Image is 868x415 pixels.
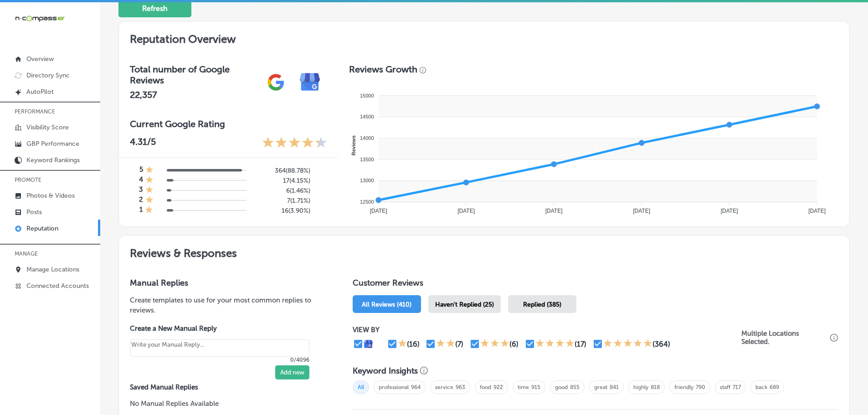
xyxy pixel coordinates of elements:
[480,384,491,390] a: food
[633,208,650,214] tspan: [DATE]
[603,338,652,349] div: 5 Stars
[696,384,705,390] a: 790
[26,282,89,290] p: Connected Accounts
[523,301,561,308] span: Replied (385)
[145,195,154,205] div: 1 Star
[652,340,670,348] div: (364)
[353,326,741,334] p: VIEW BY
[254,187,310,195] h5: 6 ( 1.46% )
[456,384,465,390] a: 963
[130,89,259,100] h2: 22,357
[26,192,75,200] p: Photos & Videos
[360,135,374,141] tspan: 14000
[139,185,143,195] h4: 3
[594,384,607,390] a: great
[733,384,741,390] a: 717
[26,140,79,148] p: GBP Performance
[26,208,42,216] p: Posts
[15,14,65,23] img: 660ab0bf-5cc7-4cb8-ba1c-48b5ae0f18e60NCTV_CLogo_TV_Black_-500x88.png
[130,118,327,129] h3: Current Google Rating
[353,366,418,376] h3: Keyword Insights
[275,365,309,379] button: Add new
[610,384,619,390] a: 841
[379,384,409,390] a: professional
[651,384,660,390] a: 818
[570,384,580,390] a: 855
[26,266,79,273] p: Manage Locations
[360,114,374,119] tspan: 14500
[370,208,387,214] tspan: [DATE]
[130,339,309,357] textarea: Create your Quick Reply
[674,384,693,390] a: friendly
[26,225,58,232] p: Reputation
[360,93,374,98] tspan: 15000
[407,340,420,348] div: (16)
[411,384,421,390] a: 964
[360,199,374,205] tspan: 12500
[457,208,475,214] tspan: [DATE]
[254,177,310,184] h5: 17 ( 4.15% )
[145,175,154,185] div: 1 Star
[26,55,54,63] p: Overview
[139,195,143,205] h4: 2
[360,178,374,183] tspan: 13000
[353,278,838,292] h1: Customer Reviews
[130,357,309,363] p: 0/4096
[130,278,324,288] h3: Manual Replies
[535,338,575,349] div: 4 Stars
[145,165,154,175] div: 1 Star
[26,72,70,79] p: Directory Sync
[436,338,455,349] div: 2 Stars
[259,65,293,99] img: gPZS+5FD6qPJAAAAABJRU5ErkJggg==
[351,135,356,155] text: Reviews
[633,384,648,390] a: highly
[555,384,568,390] a: good
[493,384,503,390] a: 922
[130,324,309,333] label: Create a New Manual Reply
[720,384,730,390] a: staff
[435,301,494,308] span: Haven't Replied (25)
[435,384,453,390] a: service
[130,64,259,86] h3: Total number of Google Reviews
[349,64,417,75] h3: Reviews Growth
[455,340,463,348] div: (7)
[130,383,324,391] label: Saved Manual Replies
[26,123,69,131] p: Visibility Score
[575,340,586,348] div: (17)
[254,197,310,205] h5: 7 ( 1.71% )
[254,207,310,215] h5: 16 ( 3.90% )
[130,295,324,315] p: Create templates to use for your most common replies to reviews.
[130,399,324,409] p: No Manual Replies Available
[145,185,154,195] div: 1 Star
[262,136,327,150] div: 4.31 Stars
[808,208,826,214] tspan: [DATE]
[26,88,54,96] p: AutoPilot
[362,301,411,308] span: All Reviews (410)
[139,175,143,185] h4: 4
[398,338,407,349] div: 1 Star
[480,338,509,349] div: 3 Stars
[545,208,563,214] tspan: [DATE]
[531,384,540,390] a: 915
[518,384,529,390] a: time
[293,65,327,99] img: e7ababfa220611ac49bdb491a11684a6.png
[119,21,849,53] h2: Reputation Overview
[721,208,738,214] tspan: [DATE]
[145,205,153,215] div: 1 Star
[26,156,80,164] p: Keyword Rankings
[741,329,828,346] p: Multiple Locations Selected.
[139,165,143,175] h4: 5
[755,384,767,390] a: back
[130,136,156,150] p: 4.31 /5
[509,340,519,348] div: (6)
[119,236,849,267] h2: Reviews & Responses
[770,384,779,390] a: 689
[360,157,374,162] tspan: 13500
[353,380,369,394] span: All
[139,205,143,215] h4: 1
[254,167,310,174] h5: 364 ( 88.78% )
